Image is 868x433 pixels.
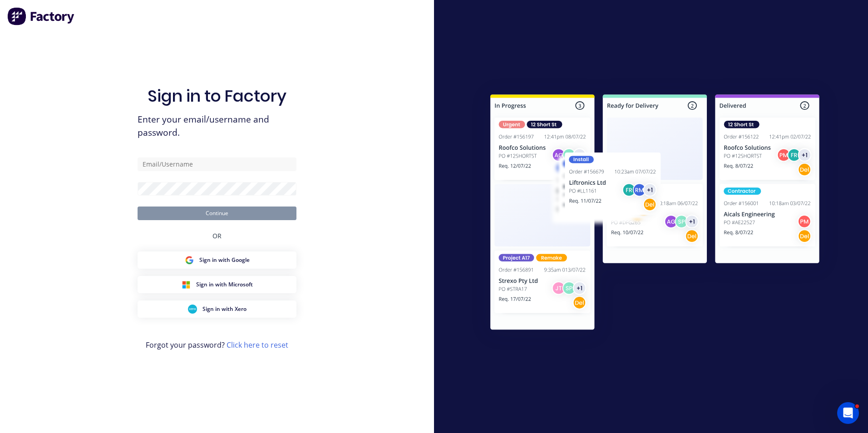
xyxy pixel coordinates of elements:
img: Google Sign in [185,256,194,265]
span: Forgot your password? [146,340,288,350]
button: Google Sign inSign in with Google [138,251,296,269]
a: Click here to reset [227,340,288,350]
span: Sign in with Xero [202,305,247,313]
img: Sign in [470,76,839,351]
span: Sign in with Google [199,256,250,264]
div: OR [212,220,222,251]
span: Enter your email/username and password. [138,113,296,139]
button: Xero Sign inSign in with Xero [138,300,296,318]
img: Factory [7,7,75,25]
iframe: Intercom live chat [837,402,859,424]
img: Microsoft Sign in [182,280,191,289]
h1: Sign in to Factory [148,86,286,106]
input: Email/Username [138,157,296,171]
img: Xero Sign in [188,305,197,314]
span: Sign in with Microsoft [196,280,253,289]
button: Microsoft Sign inSign in with Microsoft [138,276,296,293]
button: Continue [138,207,296,220]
